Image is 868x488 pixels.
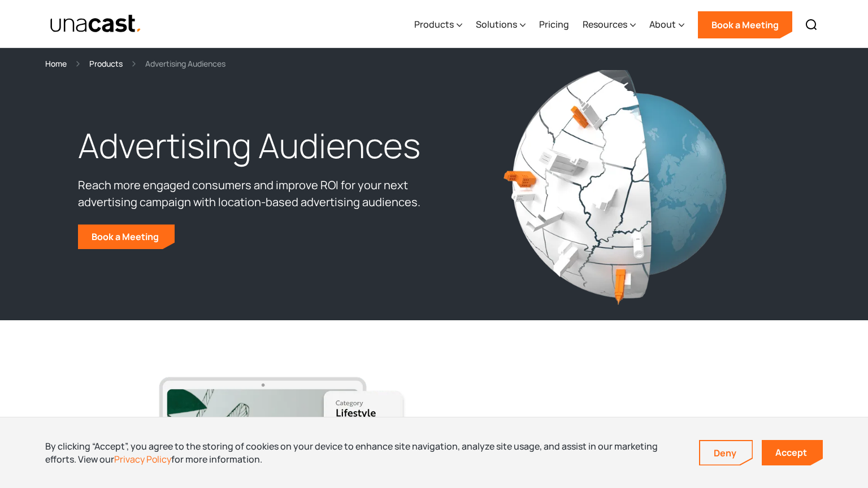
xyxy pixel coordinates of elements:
[50,14,142,34] a: home
[78,123,428,168] h1: Advertising Audiences
[476,18,517,31] div: Solutions
[476,2,526,48] div: Solutions
[649,18,676,31] div: About
[414,2,462,48] div: Products
[583,18,627,31] div: Resources
[78,224,175,249] a: Book a Meeting
[805,18,818,32] img: Search icon
[89,57,123,70] a: Products
[78,177,428,211] p: Reach more engaged consumers and improve ROI for your next advertising campaign with location-bas...
[45,57,67,70] a: Home
[583,2,636,48] div: Resources
[762,440,823,465] a: Accept
[114,453,171,465] a: Privacy Policy
[698,11,792,38] a: Book a Meeting
[700,441,752,465] a: Deny
[50,14,142,34] img: Unacast text logo
[45,440,682,465] div: By clicking “Accept”, you agree to the storing of cookies on your device to enhance site navigati...
[414,18,454,31] div: Products
[539,2,569,48] a: Pricing
[145,57,225,70] div: Advertising Audiences
[649,2,684,48] div: About
[502,66,728,306] img: location data visual, globe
